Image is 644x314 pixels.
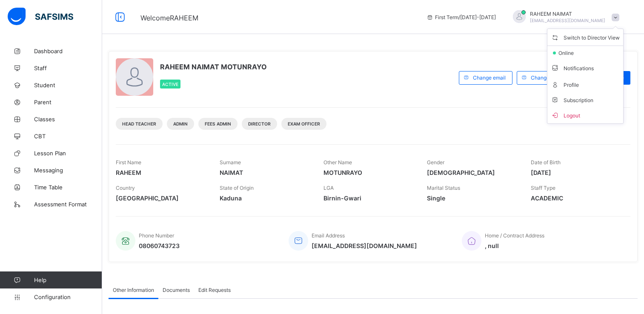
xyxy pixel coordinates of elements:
[140,14,198,22] span: Welcome RAHEEM
[323,159,352,166] span: Other Name
[116,169,207,176] span: RAHEEM
[558,50,579,56] span: online
[547,93,623,107] li: dropdown-list-item-null-6
[162,82,178,87] span: Active
[160,63,267,71] span: RAHEEM NAIMAT MOTUNRAYO
[116,159,141,166] span: First Name
[34,82,102,88] span: Student
[531,169,622,176] span: [DATE]
[323,169,415,176] span: MOTUNRAYO
[34,99,102,106] span: Parent
[547,29,623,46] li: dropdown-list-item-name-1
[220,169,311,176] span: NAIMAT
[220,159,241,166] span: Surname
[220,185,254,191] span: State of Origin
[485,242,544,249] span: , null
[8,8,73,26] img: safsims
[34,133,102,140] span: CBT
[220,194,311,202] span: Kaduna
[427,194,518,202] span: Single
[34,167,102,174] span: Messaging
[551,32,620,42] span: Switch to Director View
[139,242,180,249] span: 08060743723
[198,287,231,293] span: Edit Requests
[531,74,574,81] span: Change Password
[427,169,518,176] span: [DEMOGRAPHIC_DATA]
[323,185,334,191] span: LGA
[173,121,188,126] span: Admin
[531,194,622,202] span: ACADEMIC
[551,97,593,103] span: Subscription
[427,185,460,191] span: Marital Status
[551,110,620,120] span: Logout
[426,14,496,20] span: session/term information
[312,242,417,249] span: [EMAIL_ADDRESS][DOMAIN_NAME]
[530,11,605,17] span: RAHEEM NAIMAT
[34,150,102,157] span: Lesson Plan
[34,294,102,300] span: Configuration
[551,63,620,73] span: Notifications
[530,18,605,23] span: [EMAIL_ADDRESS][DOMAIN_NAME]
[34,116,102,123] span: Classes
[122,121,156,126] span: Head Teacher
[547,107,623,123] li: dropdown-list-item-buttom-7
[473,74,506,81] span: Change email
[116,185,135,191] span: Country
[205,121,231,126] span: Fees Admin
[116,194,207,202] span: [GEOGRAPHIC_DATA]
[113,287,154,293] span: Other Information
[34,65,102,71] span: Staff
[34,48,102,54] span: Dashboard
[312,232,345,239] span: Email Address
[34,184,102,191] span: Time Table
[34,277,102,283] span: Help
[163,287,190,293] span: Documents
[34,201,102,208] span: Assessment Format
[504,10,624,24] div: RAHEEMNAIMAT
[531,185,555,191] span: Staff Type
[551,80,620,89] span: Profile
[248,121,271,126] span: DIRECTOR
[547,76,623,93] li: dropdown-list-item-text-4
[485,232,544,239] span: Home / Contract Address
[288,121,320,126] span: Exam Officer
[547,60,623,76] li: dropdown-list-item-text-3
[547,46,623,60] li: dropdown-list-item-null-2
[323,194,415,202] span: Birnin-Gwari
[531,159,561,166] span: Date of Birth
[427,159,444,166] span: Gender
[139,232,174,239] span: Phone Number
